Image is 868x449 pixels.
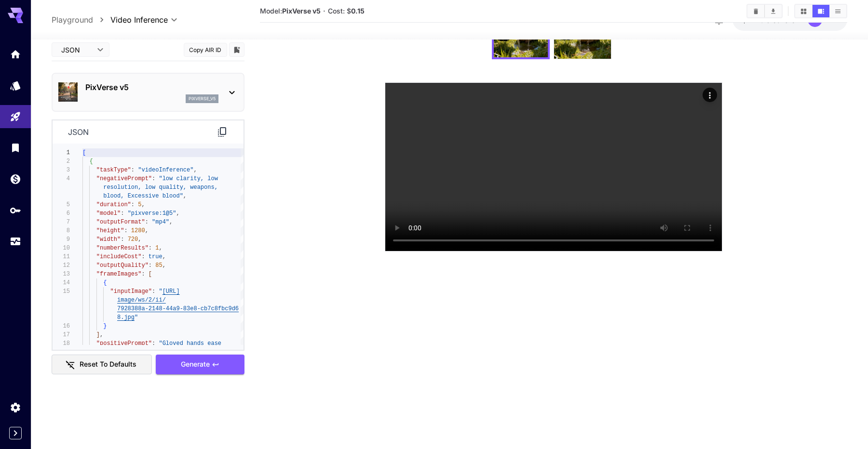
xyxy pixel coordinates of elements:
[53,235,70,244] div: 9
[138,167,194,173] span: "videoInference"
[323,5,325,17] p: ·
[138,201,142,208] span: 5
[128,210,176,217] span: "pixverse:1@5"
[181,358,210,370] span: Generate
[142,253,145,260] span: :
[795,5,812,17] button: Show media in grid view
[10,401,21,413] div: Settings
[9,427,22,439] button: Expand sidebar
[53,322,70,330] div: 16
[149,262,152,269] span: :
[10,142,21,154] div: Library
[53,287,70,296] div: 15
[100,331,103,338] span: ,
[53,148,70,157] div: 1
[96,227,124,234] span: "height"
[110,288,152,295] span: "inputImage"
[124,227,128,234] span: :
[53,330,70,339] div: 17
[169,219,173,225] span: ,
[53,339,70,348] div: 18
[159,288,163,295] span: "
[152,288,155,295] span: :
[163,253,166,260] span: ,
[131,201,135,208] span: :
[96,271,142,277] span: "frameImages"
[96,167,131,173] span: "taskType"
[142,271,145,277] span: :
[128,236,138,243] span: 720
[53,244,70,252] div: 10
[159,175,218,182] span: "low clarity, low
[110,14,168,26] span: Video Inference
[10,79,21,92] div: Models
[149,245,152,251] span: :
[53,270,70,278] div: 13
[131,227,145,234] span: 1280
[104,323,107,330] span: }
[10,204,21,216] div: API Keys
[53,200,70,209] div: 5
[58,78,238,107] div: PixVerse v5pixverse_v5
[163,288,180,295] span: [URL]
[766,16,800,24] span: credits left
[156,355,244,374] button: Generate
[351,7,365,15] b: 0.15
[53,166,70,174] div: 3
[121,210,124,217] span: :
[121,236,124,243] span: :
[104,184,218,191] span: resolution, low quality, weapons,
[61,45,91,55] span: JSON
[138,236,142,243] span: ,
[10,173,21,185] div: Wallet
[703,88,717,102] div: Actions
[159,245,163,251] span: ,
[85,81,218,93] p: PixVerse v5
[765,5,782,17] button: Download All
[96,210,121,217] span: "model"
[53,174,70,183] div: 4
[10,111,21,123] div: Playground
[746,4,783,18] div: Clear AllDownload All
[829,5,846,17] button: Show media in list view
[96,262,149,269] span: "outputQuality"
[159,340,222,347] span: "Gloved hands ease
[232,44,241,55] button: Add to library
[145,219,149,225] span: :
[53,157,70,166] div: 2
[117,305,239,312] span: 7928388a-2148-44a9-83e8-cb7c8fbc9d6
[96,253,142,260] span: "includeCost"
[104,279,107,286] span: {
[282,7,321,15] b: PixVerse v5
[96,245,149,251] span: "numberResults"
[176,210,180,217] span: ,
[184,42,227,56] button: Copy AIR ID
[189,95,216,102] p: pixverse_v5
[53,209,70,218] div: 6
[152,175,155,182] span: :
[52,14,93,26] a: Playground
[117,297,166,304] span: image/ws/2/ii/
[82,149,86,156] span: [
[194,167,197,173] span: ,
[117,314,135,321] span: 8.jpg
[10,48,21,60] div: Home
[156,262,163,269] span: 85
[53,278,70,287] div: 14
[260,7,321,15] span: Model:
[135,314,138,321] span: "
[96,340,152,347] span: "positivePrompt"
[747,5,764,17] button: Clear All
[794,4,847,18] div: Show media in grid viewShow media in video viewShow media in list view
[96,175,152,182] span: "negativePrompt"
[163,262,166,269] span: ,
[96,219,145,225] span: "outputFormat"
[142,201,145,208] span: ,
[149,271,152,277] span: [
[53,252,70,261] div: 11
[96,236,121,243] span: "width"
[152,219,169,225] span: "mp4"
[131,167,135,173] span: :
